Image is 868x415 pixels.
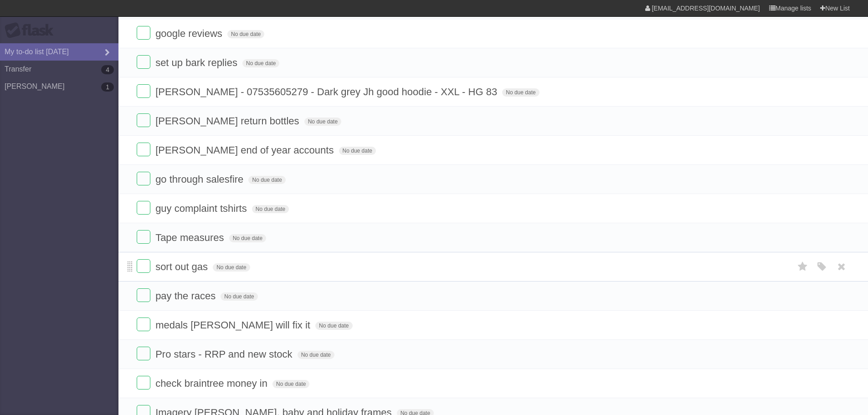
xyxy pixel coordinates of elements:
label: Done [137,318,150,331]
span: No due date [298,351,334,359]
span: No due date [502,88,539,97]
label: Done [137,201,150,215]
label: Done [137,113,150,127]
b: 4 [101,65,114,74]
label: Done [137,26,150,40]
label: Done [137,230,150,244]
b: 1 [101,82,114,92]
span: sort out gas [155,261,210,272]
span: medals [PERSON_NAME] will fix it [155,319,313,331]
span: [PERSON_NAME] end of year accounts [155,144,336,156]
label: Done [137,347,150,360]
span: go through salesfire [155,174,246,185]
span: No due date [242,59,279,67]
label: Done [137,172,150,185]
div: Flask [5,22,59,39]
label: Done [137,288,150,302]
span: guy complaint tshirts [155,203,249,214]
span: pay the races [155,290,218,302]
label: Done [137,259,150,273]
span: No due date [315,322,352,330]
span: Pro stars - RRP and new stock [155,348,294,360]
span: [PERSON_NAME] - 07535605279 - Dark grey Jh good hoodie - XXL - HG 83 [155,86,499,97]
label: Done [137,143,150,156]
span: No due date [272,380,309,388]
label: Done [137,55,150,69]
span: google reviews [155,28,225,39]
span: check braintree money in [155,378,270,389]
label: Done [137,84,150,98]
span: Tape measures [155,232,226,243]
span: set up bark replies [155,57,240,68]
span: No due date [248,176,285,184]
span: No due date [252,205,289,213]
label: Done [137,376,150,389]
span: No due date [304,118,341,126]
span: No due date [339,147,376,155]
span: No due date [213,263,250,272]
span: No due date [229,234,266,242]
span: [PERSON_NAME] return bottles [155,115,301,127]
label: Star task [794,259,812,274]
span: No due date [227,30,264,38]
span: No due date [221,292,257,301]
